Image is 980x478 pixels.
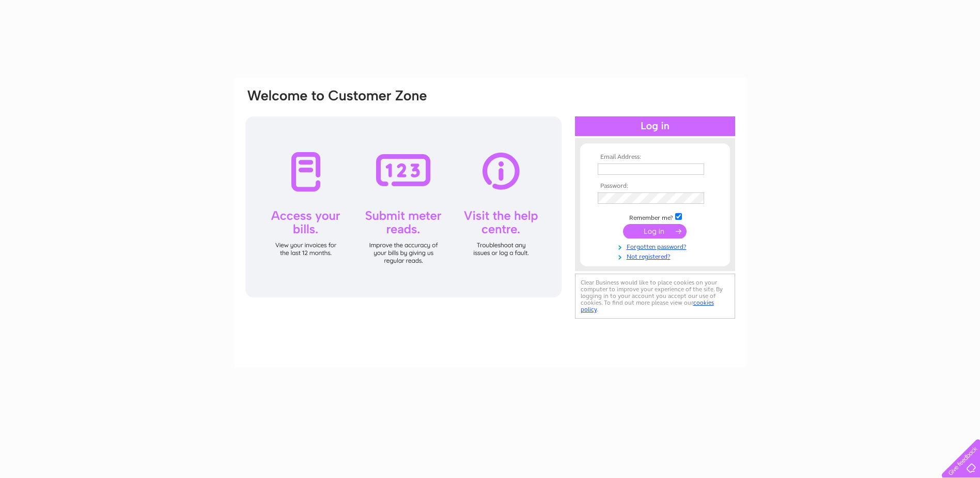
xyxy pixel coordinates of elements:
[595,183,715,190] th: Password:
[598,251,715,261] a: Not registered?
[595,154,715,161] th: Email Address:
[595,212,715,222] td: Remember me?
[581,299,714,313] a: cookies policy
[575,274,735,319] div: Clear Business would like to place cookies on your computer to improve your experience of the sit...
[598,241,715,251] a: Forgotten password?
[623,224,687,238] input: Submit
